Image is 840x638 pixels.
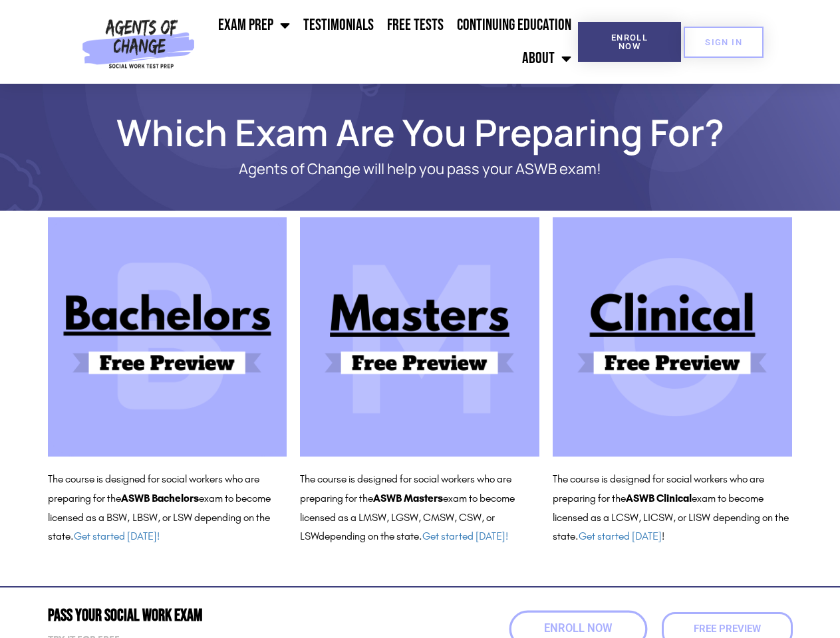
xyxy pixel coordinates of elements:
[48,607,414,624] h2: Pass Your Social Work Exam
[380,9,450,42] a: Free Tests
[297,9,380,42] a: Testimonials
[626,492,692,504] b: ASWB Clinical
[319,530,508,542] span: depending on the state.
[599,33,660,51] span: Enroll Now
[41,117,799,148] h1: Which Exam Are You Preparing For?
[48,470,287,546] p: The course is designed for social workers who are preparing for the exam to become licensed as a ...
[300,470,539,546] p: The course is designed for social workers who are preparing for the exam to become licensed as a ...
[575,530,664,542] span: . !
[684,27,764,58] a: SIGN IN
[579,530,662,542] a: Get started [DATE]
[694,624,761,634] span: Free Preview
[515,42,578,75] a: About
[74,530,160,542] a: Get started [DATE]!
[705,38,742,47] span: SIGN IN
[578,22,681,62] a: Enroll Now
[450,9,578,42] a: Continuing Education
[121,492,199,504] b: ASWB Bachelors
[373,492,443,504] b: ASWB Masters
[211,9,297,42] a: Exam Prep
[94,161,746,177] p: Agents of Change will help you pass your ASWB exam!
[422,530,508,542] a: Get started [DATE]!
[553,470,792,546] p: The course is designed for social workers who are preparing for the exam to become licensed as a ...
[200,9,578,75] nav: Menu
[544,623,612,635] span: Enroll Now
